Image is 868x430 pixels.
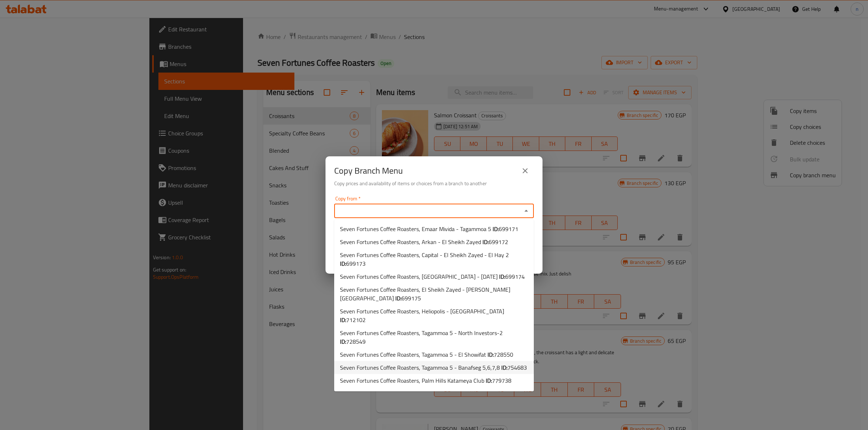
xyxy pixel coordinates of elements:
b: ID: [493,223,499,234]
h2: Copy Branch Menu [334,165,403,177]
span: 699175 [401,293,421,304]
span: 779739 [481,388,501,399]
span: 699174 [505,271,525,282]
b: ID: [501,362,507,373]
b: ID: [395,293,401,304]
span: Seven Fortunes Coffee Roasters, Tagammoa 5 - North Investors-2 [340,329,528,346]
b: ID: [488,349,494,360]
span: Seven Fortunes Coffee Roasters, Tagammoa 5 - El Showifat [340,350,513,359]
button: close [516,162,534,179]
button: Close [521,206,531,216]
span: 712102 [346,314,366,325]
h6: Copy prices and availability of items or choices from a branch to another [334,179,534,187]
span: Seven Fortunes Coffee Roasters، [DATE] - Dream Land [340,389,501,398]
b: ID: [475,388,481,399]
span: Seven Fortunes Coffee Roasters, [GEOGRAPHIC_DATA] - [DATE] [340,272,525,281]
b: ID: [340,258,346,269]
span: Seven Fortunes Coffee Roasters, Heliopolis - [GEOGRAPHIC_DATA] [340,307,528,324]
b: ID: [482,236,489,247]
b: ID: [340,314,346,325]
span: Seven Fortunes Coffee Roasters, Emaar Mivida - Tagammoa 5 [340,225,518,233]
b: ID: [499,271,505,282]
span: Seven Fortunes Coffee Roasters, Tagammoa 5 - Banafseg 5,6,7,8 [340,363,527,372]
span: 699172 [489,236,508,247]
span: 699171 [499,223,518,234]
span: Seven Fortunes Coffee Roasters, Palm Hills Katameya Club [340,376,511,385]
span: 728550 [494,349,513,360]
span: 754683 [507,362,527,373]
span: 728549 [346,336,366,347]
span: Seven Fortunes Coffee Roasters, Arkan - El Sheikh Zayed [340,238,508,246]
b: ID: [486,375,492,386]
span: Seven Fortunes Coffee Roasters, El Sheikh Zayed - [PERSON_NAME][GEOGRAPHIC_DATA] [340,285,528,303]
span: 779738 [492,375,511,386]
span: 699173 [346,258,366,269]
span: Seven Fortunes Coffee Roasters, Capital - El Sheikh Zayed - El Hay 2 [340,251,528,268]
b: ID: [340,336,346,347]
